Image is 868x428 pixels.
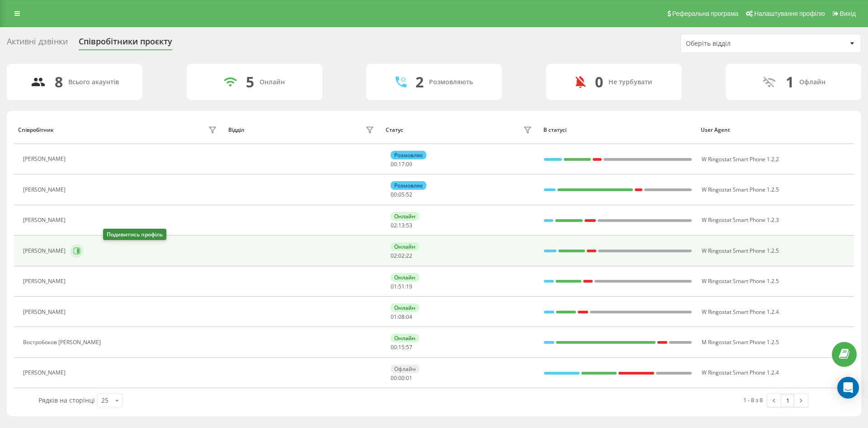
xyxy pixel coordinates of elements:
[386,127,403,133] div: Статус
[702,186,779,193] span: W Ringostat Smart Phone 1.2.5
[391,283,397,290] span: 01
[609,78,652,86] div: Не турбувати
[7,37,68,51] div: Активні дзвінки
[406,191,412,198] span: 52
[23,217,68,223] div: [PERSON_NAME]
[702,247,779,255] span: W Ringostat Smart Phone 1.2.5
[754,10,825,17] span: Налаштування профілю
[701,127,850,133] div: User Agent
[391,375,412,381] div: : :
[406,343,412,351] span: 57
[103,229,166,240] div: Подивитись профіль
[391,303,419,312] div: Онлайн
[391,344,412,351] div: : :
[837,377,859,399] div: Open Intercom Messenger
[391,343,397,351] span: 00
[398,221,405,229] span: 13
[398,160,405,168] span: 17
[398,283,405,290] span: 51
[406,160,412,168] span: 09
[781,394,794,407] a: 1
[543,127,693,133] div: В статусі
[23,370,68,376] div: [PERSON_NAME]
[391,273,419,282] div: Онлайн
[840,10,856,17] span: Вихід
[391,252,397,260] span: 02
[391,313,397,321] span: 01
[246,73,254,91] div: 5
[259,78,285,86] div: Онлайн
[228,127,244,133] div: Відділ
[18,127,54,133] div: Співробітник
[406,221,412,229] span: 53
[429,78,473,86] div: Розмовляють
[391,192,412,198] div: : :
[391,191,397,198] span: 00
[743,395,763,404] div: 1 - 8 з 8
[398,252,405,260] span: 02
[391,253,412,259] div: : :
[391,374,397,382] span: 00
[686,40,794,48] div: Оберіть відділ
[79,37,172,51] div: Співробітники проєкту
[398,191,405,198] span: 05
[391,161,412,168] div: : :
[595,73,603,91] div: 0
[23,309,68,315] div: [PERSON_NAME]
[391,222,412,229] div: : :
[391,365,420,373] div: Офлайн
[391,212,419,221] div: Онлайн
[23,339,103,346] div: Востробоков [PERSON_NAME]
[38,396,95,404] span: Рядків на сторінці
[702,369,779,376] span: W Ringostat Smart Phone 1.2.4
[702,216,779,224] span: W Ringostat Smart Phone 1.2.3
[23,248,68,254] div: [PERSON_NAME]
[68,78,119,86] div: Всього акаунтів
[406,283,412,290] span: 19
[702,308,779,316] span: W Ringostat Smart Phone 1.2.4
[391,242,419,251] div: Онлайн
[702,338,779,346] span: M Ringostat Smart Phone 1.2.5
[786,73,794,91] div: 1
[799,78,826,86] div: Офлайн
[391,151,426,159] div: Розмовляє
[23,187,68,193] div: [PERSON_NAME]
[23,156,68,162] div: [PERSON_NAME]
[702,155,779,163] span: W Ringostat Smart Phone 1.2.2
[391,160,397,168] span: 00
[391,284,412,290] div: : :
[398,374,405,382] span: 00
[55,73,63,91] div: 8
[23,278,68,284] div: [PERSON_NAME]
[391,181,426,190] div: Розмовляє
[406,313,412,321] span: 04
[406,252,412,260] span: 22
[398,313,405,321] span: 08
[391,221,397,229] span: 02
[406,374,412,382] span: 01
[415,73,424,91] div: 2
[702,277,779,285] span: W Ringostat Smart Phone 1.2.5
[391,314,412,320] div: : :
[101,396,108,405] div: 25
[398,343,405,351] span: 15
[391,334,419,342] div: Онлайн
[672,10,739,17] span: Реферальна програма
